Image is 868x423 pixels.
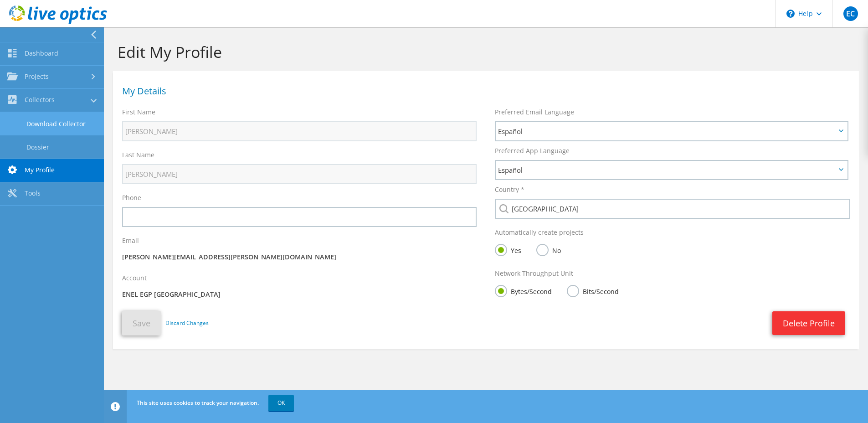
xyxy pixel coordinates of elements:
label: Preferred App Language [495,146,570,155]
span: Español [498,165,836,175]
h1: My Details [122,87,845,96]
svg: \n [786,10,795,18]
a: OK [268,395,294,411]
a: Discard Changes [165,318,209,328]
label: Automatically create projects [495,228,584,237]
label: Bits/Second [567,285,619,296]
label: Last Name [122,150,154,160]
p: [PERSON_NAME][EMAIL_ADDRESS][PERSON_NAME][DOMAIN_NAME] [122,252,477,262]
span: Español [498,126,836,137]
label: Phone [122,193,141,202]
button: Save [122,311,161,335]
p: ENEL EGP [GEOGRAPHIC_DATA] [122,289,477,299]
label: Preferred Email Language [495,108,574,117]
label: Yes [495,244,521,255]
label: Account [122,273,147,283]
label: Bytes/Second [495,285,552,296]
label: Network Throughput Unit [495,269,573,278]
span: This site uses cookies to track your navigation. [137,399,259,407]
label: Country * [495,185,524,194]
a: Delete Profile [772,311,845,335]
label: First Name [122,108,155,117]
label: No [536,244,561,255]
h1: Edit My Profile [118,42,850,62]
span: EC [843,6,858,21]
label: Email [122,236,139,245]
